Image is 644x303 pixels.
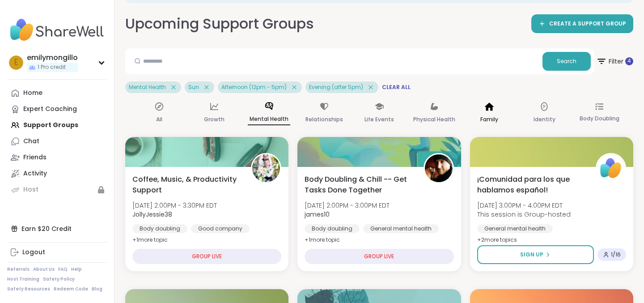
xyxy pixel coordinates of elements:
div: GROUP LIVE [132,249,281,264]
a: Host Training [7,276,39,282]
a: Referrals [7,266,30,273]
div: General mental health [477,224,553,233]
span: [DATE] 2:00PM - 3:30PM EDT [132,201,217,210]
a: Redeem Code [54,286,88,292]
div: Activity [23,169,47,178]
p: Growth [204,114,225,125]
p: Body Doubling [580,113,619,124]
span: Filter [596,51,633,72]
a: Safety Resources [7,286,50,292]
p: Physical Health [413,114,455,125]
a: FAQ [58,266,68,273]
b: JollyJessie38 [132,210,172,219]
div: Host [23,185,38,194]
span: Afternoon (12pm - 5pm) [221,84,287,91]
span: Coffee, Music, & Productivity Support [132,174,241,196]
b: james10 [305,210,330,219]
a: Blog [92,286,102,292]
div: Friends [23,153,47,162]
div: Earn $20 Credit [7,221,107,237]
span: Clear All [382,84,411,91]
span: ¡Comunidad para los que hablamos español! [477,174,586,196]
a: Safety Policy [43,276,75,282]
span: Sign Up [520,251,543,259]
a: Host [7,182,107,198]
a: Help [71,266,82,273]
button: Sign Up [477,245,594,264]
h2: Upcoming Support Groups [125,14,314,34]
span: 4 [627,57,631,65]
a: Activity [7,166,107,182]
a: CREATE A SUPPORT GROUP [531,14,633,33]
span: Body Doubling & Chill -- Get Tasks Done Together [305,174,413,196]
a: Friends [7,149,107,166]
img: ShareWell Nav Logo [7,14,107,46]
span: CREATE A SUPPORT GROUP [549,20,626,28]
a: Home [7,85,107,101]
button: Filter 4 [596,48,633,74]
span: This session is Group-hosted [477,210,571,219]
p: Family [480,114,498,125]
div: Good company [191,224,250,233]
a: Logout [7,244,107,260]
div: General mental health [363,224,439,233]
div: Expert Coaching [23,105,77,114]
img: james10 [425,154,453,182]
a: Expert Coaching [7,101,107,117]
div: Body doubling [132,224,187,233]
p: Identity [534,114,555,125]
span: e [14,57,18,68]
span: [DATE] 2:00PM - 3:00PM EDT [305,201,390,210]
div: Chat [23,137,39,146]
p: Mental Health [248,114,290,125]
div: emilymongillo [27,53,78,63]
div: Logout [22,248,45,257]
img: JollyJessie38 [252,154,280,182]
div: Home [23,89,42,98]
span: Sun [188,84,199,91]
span: 1 Pro credit [38,64,66,71]
div: GROUP LIVE [305,249,453,264]
p: Relationships [305,114,343,125]
span: Mental Health [129,84,166,91]
span: Evening (after 5pm) [309,84,363,91]
a: About Us [33,266,55,273]
p: All [156,114,162,125]
span: Search [557,57,576,65]
span: [DATE] 3:00PM - 4:00PM EDT [477,201,571,210]
p: Life Events [364,114,394,125]
button: Search [542,52,591,71]
div: Body doubling [305,224,360,233]
img: ShareWell [597,154,625,182]
span: 1 / 16 [611,251,621,258]
a: Chat [7,133,107,149]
